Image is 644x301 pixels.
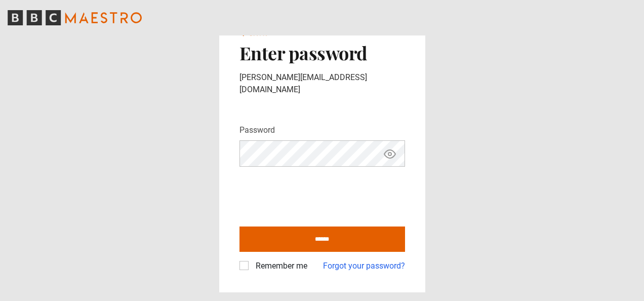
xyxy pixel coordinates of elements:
[239,42,405,63] h2: Enter password
[252,260,307,272] label: Remember me
[381,145,398,163] button: Show password
[239,124,275,136] label: Password
[239,71,405,96] p: [PERSON_NAME][EMAIL_ADDRESS][DOMAIN_NAME]
[323,260,405,272] a: Forgot your password?
[8,10,142,25] svg: BBC Maestro
[239,175,393,214] iframe: reCAPTCHA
